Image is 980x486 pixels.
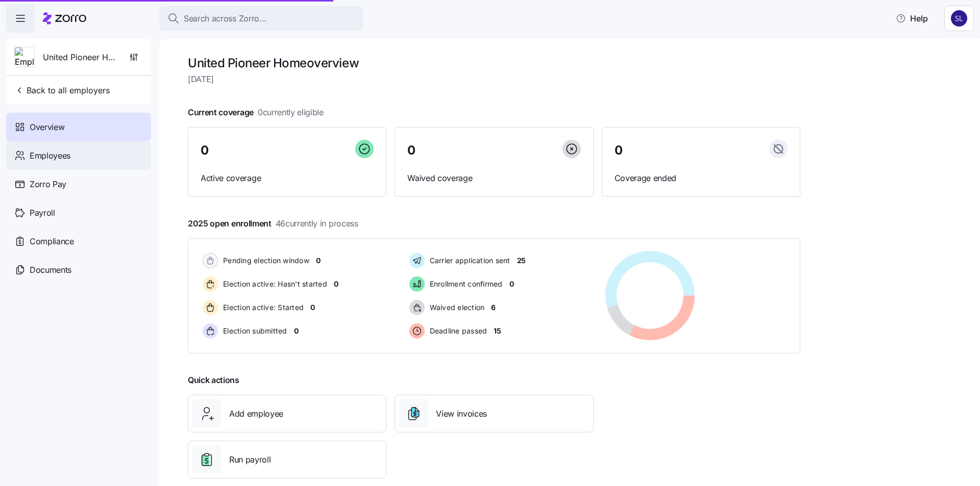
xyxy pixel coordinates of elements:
[6,141,151,170] a: Employees
[201,172,374,185] span: Active coverage
[310,302,315,313] span: 0
[201,144,209,157] span: 0
[188,55,800,71] h1: United Pioneer Home overview
[188,106,324,119] span: Current coverage
[6,113,151,141] a: Overview
[615,172,788,185] span: Coverage ended
[6,170,151,198] a: Zorro Pay
[6,198,151,227] a: Payroll
[427,255,510,266] span: Carrier application sent
[951,10,967,27] img: 9541d6806b9e2684641ca7bfe3afc45a
[427,302,485,313] span: Waived election
[229,453,271,466] span: Run payroll
[184,12,266,25] span: Search across Zorro...
[188,374,239,387] span: Quick actions
[334,279,338,289] span: 0
[491,302,496,313] span: 6
[229,407,283,420] span: Add employee
[220,326,287,336] span: Election submitted
[615,144,623,157] span: 0
[30,235,74,248] span: Compliance
[188,217,358,230] span: 2025 open enrollment
[407,144,415,157] span: 0
[517,255,526,266] span: 25
[30,149,70,162] span: Employees
[407,172,580,185] span: Waived coverage
[220,255,309,266] span: Pending election window
[6,255,151,284] a: Documents
[896,12,928,24] span: Help
[220,279,327,289] span: Election active: Hasn't started
[6,227,151,255] a: Compliance
[427,279,503,289] span: Enrollment confirmed
[15,47,34,68] img: Employer logo
[30,178,66,191] span: Zorro Pay
[188,73,800,86] span: [DATE]
[30,264,71,276] span: Documents
[294,326,299,336] span: 0
[159,6,363,31] button: Search across Zorro...
[509,279,514,289] span: 0
[276,217,358,230] span: 46 currently in process
[494,326,501,336] span: 15
[316,255,321,266] span: 0
[30,121,64,134] span: Overview
[14,84,110,96] span: Back to all employers
[220,302,304,313] span: Election active: Started
[258,106,324,119] span: 0 currently eligible
[888,8,936,29] button: Help
[436,407,487,420] span: View invoices
[10,80,114,100] button: Back to all employers
[427,326,487,336] span: Deadline passed
[30,207,55,219] span: Payroll
[43,51,116,64] span: United Pioneer Home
